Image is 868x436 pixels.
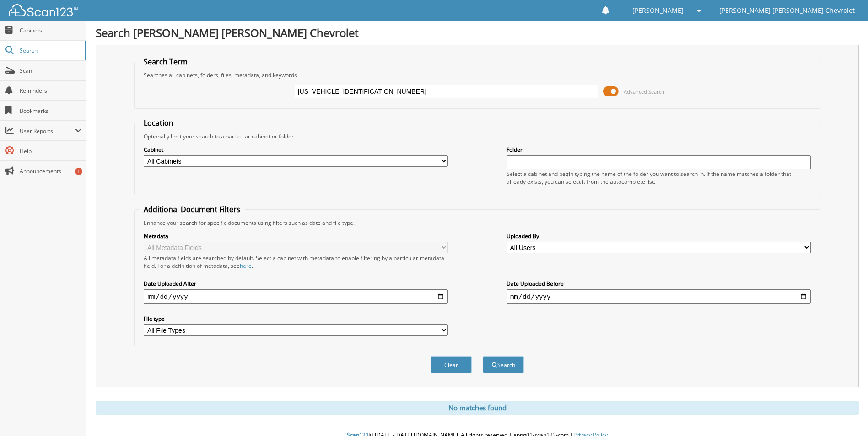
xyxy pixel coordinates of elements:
div: All metadata fields are searched by default. Select a cabinet with metadata to enable filtering b... [144,254,448,270]
span: Reminders [20,87,81,95]
label: Folder [507,146,811,154]
input: end [507,289,811,304]
legend: Location [139,118,178,128]
span: Cabinets [20,27,81,34]
div: Optionally limit your search to a particular cabinet or folder [139,133,815,140]
button: Clear [431,356,472,373]
span: Advanced Search [624,88,664,95]
div: No matches found [96,401,859,415]
h1: Search [PERSON_NAME] [PERSON_NAME] Chevrolet [96,25,859,40]
span: Scan [20,67,81,74]
label: Cabinet [144,146,448,154]
img: scan123-logo-white.svg [9,4,78,16]
label: Date Uploaded After [144,280,448,287]
span: [PERSON_NAME] [632,8,684,13]
span: [PERSON_NAME] [PERSON_NAME] Chevrolet [719,8,855,13]
div: Enhance your search for specific documents using filters such as date and file type. [139,219,815,227]
legend: Search Term [139,57,192,67]
div: Searches all cabinets, folders, files, metadata, and keywords [139,71,815,79]
a: here [240,262,252,270]
span: User Reports [20,127,75,135]
label: Metadata [144,232,448,240]
span: Search [20,47,80,54]
span: Announcements [20,167,81,175]
label: File type [144,315,448,323]
legend: Additional Document Filters [139,204,245,214]
div: 1 [75,168,82,175]
div: Select a cabinet and begin typing the name of the folder you want to search in. If the name match... [507,170,811,186]
label: Uploaded By [507,232,811,240]
button: Search [483,356,524,373]
span: Help [20,147,81,155]
input: start [144,289,448,304]
span: Bookmarks [20,107,81,115]
label: Date Uploaded Before [507,280,811,287]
